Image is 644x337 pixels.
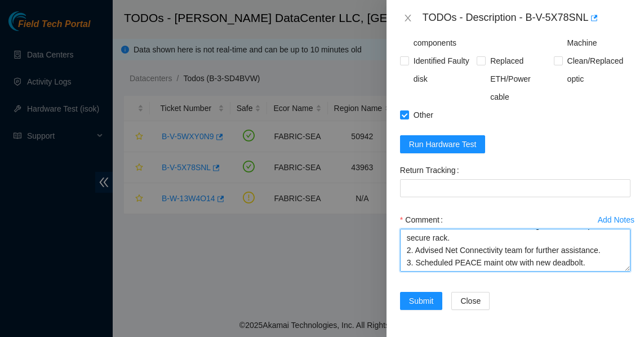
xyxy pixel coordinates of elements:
label: Return Tracking [400,161,464,179]
span: Replaced ETH/Power cable [486,52,553,106]
button: Close [451,292,490,310]
button: Add Notes [597,211,635,229]
textarea: Comment [400,229,630,272]
span: Run Hardware Test [409,138,477,150]
div: Add Notes [598,216,634,224]
div: TODOs - Description - B-V-5X78SNL [423,9,630,27]
span: close [403,14,412,23]
label: Comment [400,211,447,229]
button: Close [400,13,416,24]
button: Run Hardware Test [400,135,486,153]
input: Return Tracking [400,179,630,197]
span: Submit [409,295,434,307]
span: Other [409,106,438,124]
button: Submit [400,292,443,310]
span: Identified Faulty disk [409,52,477,88]
span: Clean/Replaced optic [563,52,630,88]
span: Close [460,295,481,307]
